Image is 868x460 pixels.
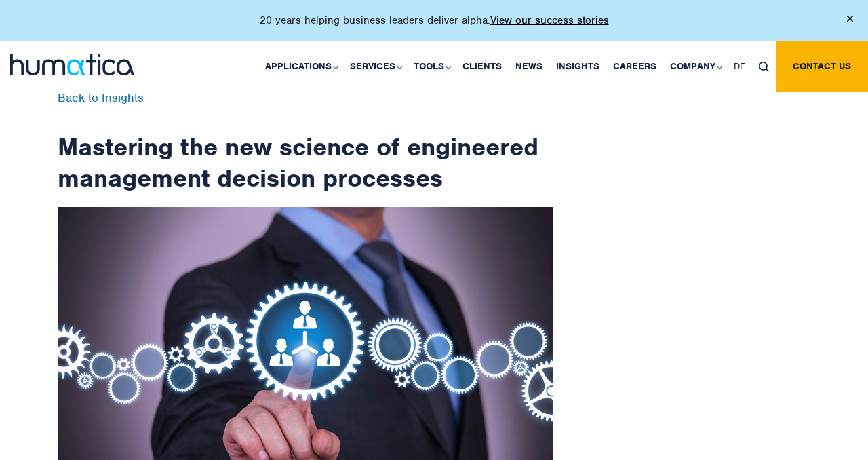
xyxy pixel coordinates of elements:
[549,41,606,92] a: Insights
[734,60,745,72] span: DE
[10,54,134,75] img: logo
[407,41,456,92] a: Tools
[509,41,549,92] a: News
[456,41,509,92] a: Clients
[343,41,407,92] a: Services
[776,41,868,92] a: Contact us
[727,41,752,92] a: DE
[606,41,663,92] a: Careers
[58,90,144,105] a: Back to Insights
[490,14,609,27] a: View our success stories
[663,41,727,92] a: Company
[258,41,343,92] a: Applications
[58,92,553,193] h1: Mastering the new science of engineered management decision processes
[759,62,769,72] img: search_icon
[260,14,609,27] p: 20 years helping business leaders deliver alpha.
